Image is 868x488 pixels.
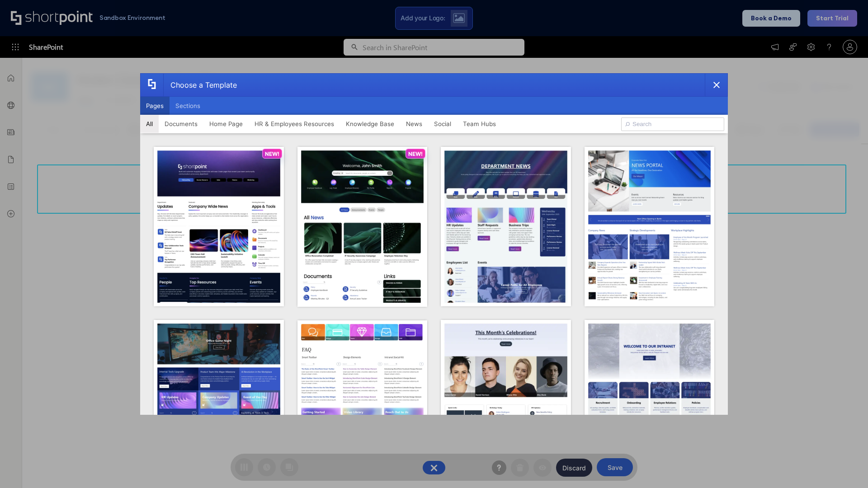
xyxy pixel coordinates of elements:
button: News [400,115,428,133]
button: Sections [170,97,206,115]
div: template selector [140,73,728,415]
button: Social [428,115,457,133]
iframe: Chat Widget [823,445,868,488]
p: NEW! [265,150,279,157]
div: Choose a Template [163,74,237,96]
button: Team Hubs [457,115,502,133]
button: HR & Employees Resources [249,115,340,133]
button: All [140,115,159,133]
p: NEW! [408,150,423,157]
button: Pages [140,97,170,115]
button: Documents [159,115,203,133]
input: Search [621,117,724,131]
button: Knowledge Base [340,115,400,133]
button: Home Page [203,115,249,133]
